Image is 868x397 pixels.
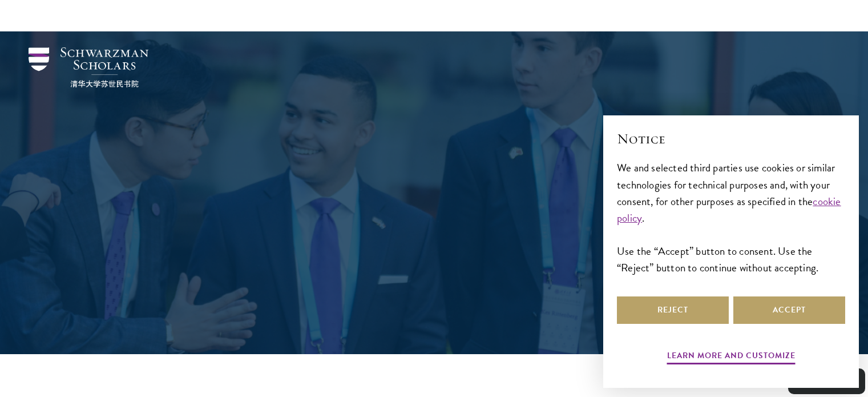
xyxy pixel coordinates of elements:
img: Schwarzman Scholars [29,47,148,87]
h2: Notice [617,129,845,149]
button: Reject [617,296,729,324]
a: cookie policy [617,193,841,226]
button: Learn more and customize [667,348,796,366]
div: We and selected third parties use cookies or similar technologies for technical purposes and, wit... [617,159,845,275]
button: Accept [733,296,845,324]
